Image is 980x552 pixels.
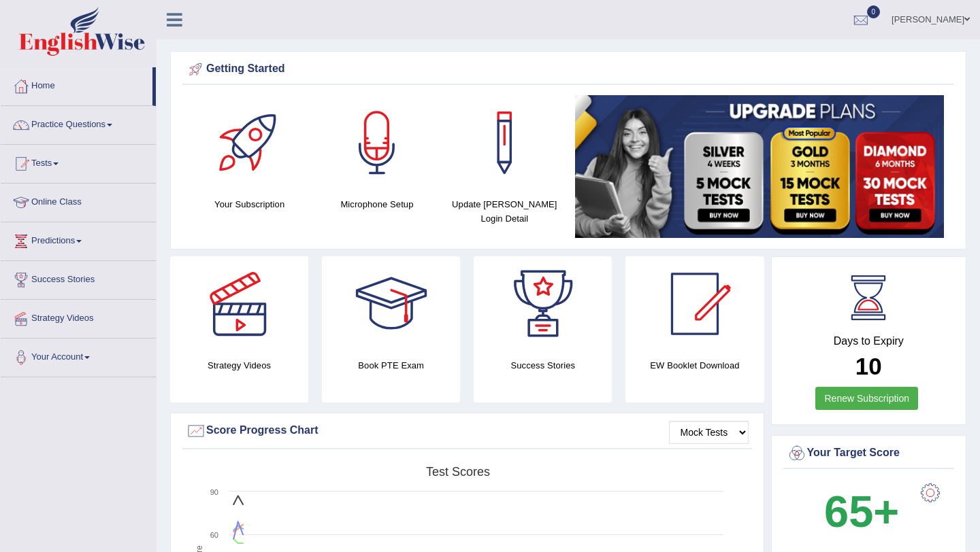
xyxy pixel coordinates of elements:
[1,67,152,101] a: Home
[426,465,490,479] tspan: Test scores
[867,5,881,18] span: 0
[1,145,156,179] a: Tests
[1,222,156,256] a: Predictions
[320,197,434,211] h4: Microphone Setup
[787,443,951,464] div: Your Target Score
[575,95,944,238] img: small5.jpg
[186,59,951,80] div: Getting Started
[210,488,218,496] text: 90
[787,335,951,347] h4: Days to Expiry
[625,358,764,373] h4: EW Booklet Download
[322,358,460,373] h4: Book PTE Exam
[186,421,749,441] div: Score Progress Chart
[193,197,306,211] h4: Your Subscription
[210,531,218,539] text: 60
[855,353,882,379] b: 10
[1,261,156,295] a: Success Stories
[1,184,156,218] a: Online Class
[448,197,561,226] h4: Update [PERSON_NAME] Login Detail
[170,358,308,373] h4: Strategy Videos
[474,358,612,373] h4: Success Stories
[1,106,156,140] a: Practice Questions
[815,387,918,410] a: Renew Subscription
[1,339,156,373] a: Your Account
[824,487,899,536] b: 65+
[1,300,156,334] a: Strategy Videos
